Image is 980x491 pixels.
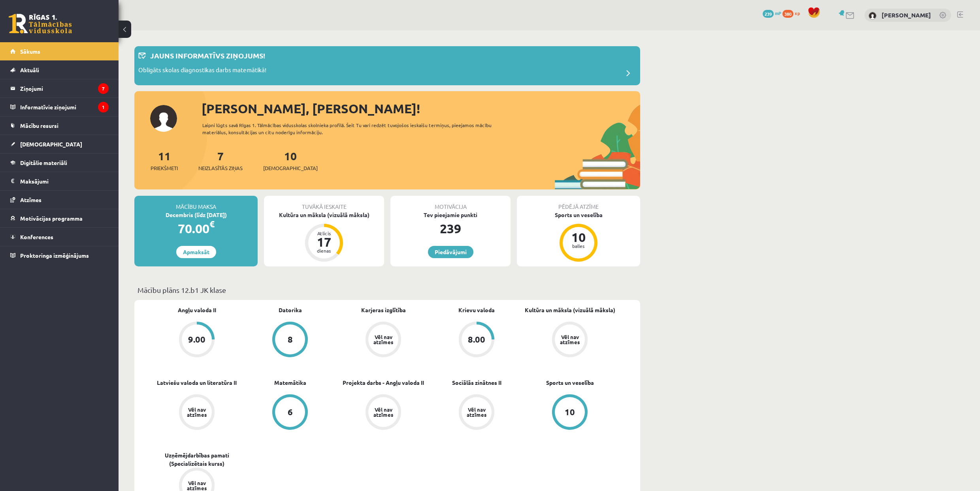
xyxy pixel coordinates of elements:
a: Sākums [10,42,109,60]
span: Digitālie materiāli [20,159,67,166]
a: Konferences [10,228,109,246]
a: 8 [243,322,337,359]
div: 70.00 [134,219,258,238]
a: Proktoringa izmēģinājums [10,246,109,264]
div: balles [567,244,590,248]
a: Maksājumi [10,172,109,190]
span: Konferences [20,233,53,240]
div: Vēl nav atzīmes [186,407,208,417]
a: [PERSON_NAME] [882,11,931,19]
a: Kultūra un māksla (vizuālā māksla) [525,306,615,314]
a: Vēl nav atzīmes [523,322,616,359]
div: 10 [565,408,575,416]
span: [DEMOGRAPHIC_DATA] [20,141,82,148]
a: Uzņēmējdarbības pamati (Specializētais kurss) [150,451,243,468]
a: Vēl nav atzīmes [430,394,523,431]
a: Mācību resursi [10,116,109,135]
span: € [209,218,215,230]
span: 239 [763,10,774,18]
a: Vēl nav atzīmes [337,394,430,431]
div: Vēl nav atzīmes [559,334,581,345]
span: Atzīmes [20,196,41,203]
a: Sports un veselība [546,379,594,387]
div: 6 [288,408,293,416]
a: 7Neizlasītās ziņas [198,149,243,172]
div: Vēl nav atzīmes [465,407,488,417]
div: Kultūra un māksla (vizuālā māksla) [264,211,384,219]
div: Vēl nav atzīmes [372,407,394,417]
a: Angļu valoda II [178,306,216,314]
a: Datorika [279,306,302,314]
a: Matemātika [274,379,306,387]
div: [PERSON_NAME], [PERSON_NAME]! [202,99,640,118]
span: Priekšmeti [151,164,178,172]
a: Projekta darbs - Angļu valoda II [343,379,424,387]
div: Tuvākā ieskaite [264,196,384,211]
legend: Maksājumi [20,172,109,190]
a: 6 [243,394,337,431]
a: Sports un veselība 10 balles [517,211,640,263]
span: Aktuāli [20,66,39,73]
a: 9.00 [150,322,243,359]
div: Pēdējā atzīme [517,196,640,211]
div: Tev pieejamie punkti [390,211,511,219]
div: Sports un veselība [517,211,640,219]
div: 9.00 [188,335,205,344]
span: Neizlasītās ziņas [198,164,243,172]
span: [DEMOGRAPHIC_DATA] [263,164,318,172]
a: Jauns informatīvs ziņojums! Obligāts skolas diagnostikas darbs matemātikā! [138,50,636,81]
a: [DEMOGRAPHIC_DATA] [10,135,109,153]
span: Sākums [20,48,40,55]
div: Atlicis [312,231,336,236]
div: Mācību maksa [134,196,258,211]
div: Decembris (līdz [DATE]) [134,211,258,219]
img: Ralfs Cipulis [869,12,876,20]
a: 10[DEMOGRAPHIC_DATA] [263,149,318,172]
a: Digitālie materiāli [10,154,109,172]
p: Obligāts skolas diagnostikas darbs matemātikā! [138,66,266,77]
p: Jauns informatīvs ziņojums! [150,50,265,61]
a: Karjeras izglītība [361,306,406,314]
i: 1 [98,102,109,112]
div: Vēl nav atzīmes [372,334,394,345]
span: mP [775,10,781,16]
a: Motivācijas programma [10,209,109,227]
legend: Ziņojumi [20,79,109,97]
div: 10 [567,231,590,244]
legend: Informatīvie ziņojumi [20,98,109,116]
a: 11Priekšmeti [151,149,178,172]
a: 8.00 [430,322,523,359]
a: Piedāvājumi [428,246,473,258]
a: Ziņojumi7 [10,79,109,97]
div: 8 [288,335,293,344]
a: Aktuāli [10,61,109,79]
a: Sociālās zinātnes II [452,379,501,387]
p: Mācību plāns 12.b1 JK klase [138,285,637,295]
a: Latviešu valoda un literatūra II [157,379,237,387]
a: Vēl nav atzīmes [337,322,430,359]
a: Atzīmes [10,191,109,209]
div: 239 [390,219,511,238]
a: Informatīvie ziņojumi1 [10,98,109,116]
a: 239 mP [763,10,781,16]
div: dienas [312,248,336,253]
a: Krievu valoda [458,306,495,314]
span: xp [795,10,800,16]
a: Kultūra un māksla (vizuālā māksla) Atlicis 17 dienas [264,211,384,263]
i: 7 [98,83,109,94]
span: Motivācijas programma [20,215,83,222]
span: Proktoringa izmēģinājums [20,252,89,259]
span: 380 [782,10,793,18]
div: Motivācija [390,196,511,211]
a: 10 [523,394,616,431]
span: Mācību resursi [20,122,58,129]
a: Vēl nav atzīmes [150,394,243,431]
a: 380 xp [782,10,804,16]
a: Apmaksāt [176,246,216,258]
div: 17 [312,236,336,248]
a: Rīgas 1. Tālmācības vidusskola [9,14,72,34]
div: 8.00 [468,335,485,344]
div: Laipni lūgts savā Rīgas 1. Tālmācības vidusskolas skolnieka profilā. Šeit Tu vari redzēt tuvojošo... [202,122,506,136]
div: Vēl nav atzīmes [186,480,208,491]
